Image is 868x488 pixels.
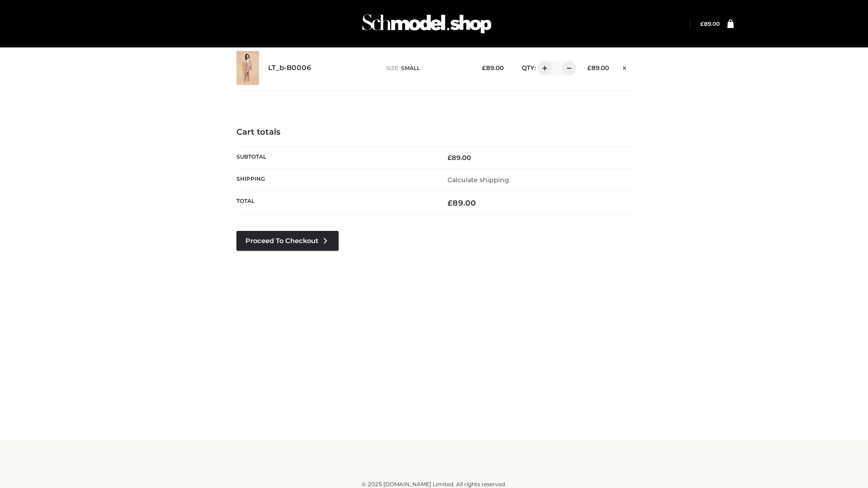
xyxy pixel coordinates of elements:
span: £ [448,198,453,207]
span: £ [700,20,704,27]
th: Subtotal [236,146,434,169]
th: Total [236,191,434,215]
bdi: 89.00 [482,64,504,71]
h4: Cart totals [236,127,632,137]
bdi: 89.00 [448,154,471,162]
div: QTY: [513,61,573,75]
img: Schmodel Admin 964 [359,6,495,42]
bdi: 89.00 [700,20,720,27]
p: size : [386,64,468,72]
span: £ [482,64,486,71]
bdi: 89.00 [587,64,609,71]
a: Remove this item [618,61,632,73]
a: Calculate shipping [448,176,509,184]
a: £89.00 [700,20,720,27]
bdi: 89.00 [448,198,476,207]
a: Proceed to Checkout [236,231,339,251]
th: Shipping [236,169,434,191]
span: £ [587,64,591,71]
span: £ [448,154,452,162]
span: SMALL [401,65,420,71]
a: LT_b-B0006 [268,64,311,72]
